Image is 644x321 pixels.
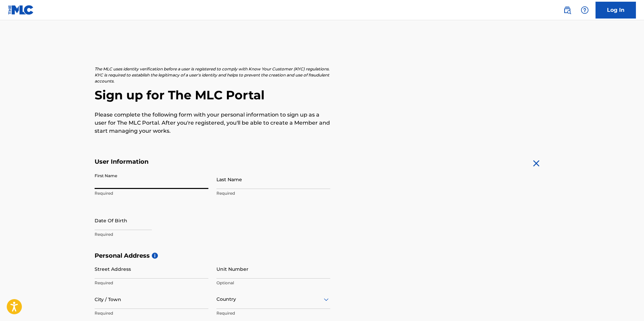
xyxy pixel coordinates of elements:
[95,190,208,196] p: Required
[95,310,208,316] p: Required
[596,2,636,19] a: Log In
[95,88,550,103] h2: Sign up for The MLC Portal
[578,3,591,17] div: Help
[563,6,571,14] img: search
[95,66,330,84] p: The MLC uses identity verification before a user is registered to comply with Know Your Customer ...
[581,6,589,14] img: help
[216,280,330,286] p: Optional
[216,310,330,316] p: Required
[95,280,208,286] p: Required
[152,253,158,259] span: i
[95,158,330,166] h5: User Information
[561,3,574,17] a: Public Search
[531,158,542,169] img: close
[8,5,34,15] img: MLC Logo
[216,190,330,196] p: Required
[95,231,208,237] p: Required
[95,111,330,135] p: Please complete the following form with your personal information to sign up as a user for The ML...
[95,252,550,260] h5: Personal Address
